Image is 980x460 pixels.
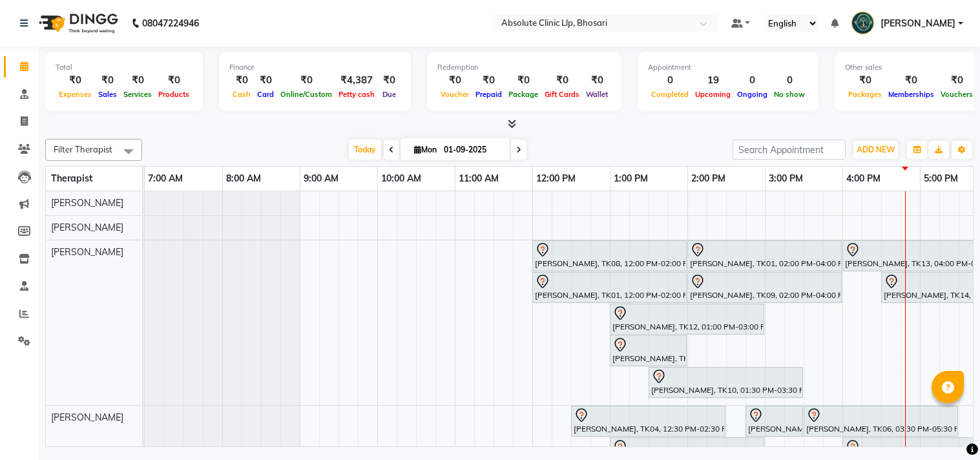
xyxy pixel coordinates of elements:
div: 0 [771,73,808,88]
a: 8:00 AM [223,169,264,188]
div: ₹0 [845,73,885,88]
a: 7:00 AM [145,169,186,188]
span: Upcoming [692,90,734,99]
div: ₹0 [277,73,335,88]
div: Redemption [437,62,611,73]
span: Packages [845,90,885,99]
span: Vouchers [937,90,976,99]
div: ₹0 [472,73,505,88]
div: ₹0 [937,73,976,88]
input: Search Appointment [733,140,846,160]
div: 0 [648,73,692,88]
span: Voucher [437,90,472,99]
span: Memberships [885,90,937,99]
span: [PERSON_NAME] [51,246,123,258]
span: Sales [95,90,120,99]
span: Cash [229,90,254,99]
a: 11:00 AM [455,169,502,188]
span: Wallet [583,90,611,99]
a: 1:00 PM [610,169,651,188]
span: Petty cash [335,90,378,99]
span: Online/Custom [277,90,335,99]
span: No show [771,90,808,99]
span: Today [349,140,381,160]
div: [PERSON_NAME], TK01, 02:00 PM-04:00 PM, Skin Treatment - Co2 [689,242,840,269]
span: Completed [648,90,692,99]
a: 2:00 PM [688,169,729,188]
span: Mon [411,145,440,154]
div: ₹0 [885,73,937,88]
div: ₹0 [254,73,277,88]
div: [PERSON_NAME], TK04, 12:30 PM-02:30 PM, Skin Treatment - Ipl Laser [572,408,724,435]
div: [PERSON_NAME], TK06, 03:30 PM-05:30 PM, Skin Treatment - Medicine Insertion [805,408,957,435]
div: 19 [692,73,734,88]
span: Due [379,90,399,99]
b: 08047224946 [142,5,199,41]
div: ₹0 [120,73,155,88]
span: [PERSON_NAME] [881,17,955,30]
span: [PERSON_NAME] [51,197,123,209]
input: 2025-09-01 [440,140,505,160]
span: Ongoing [734,90,771,99]
div: [PERSON_NAME], TK08, 12:00 PM-02:00 PM, Skin Treatment - Serum Insertion (Vit C) [534,242,685,269]
div: ₹0 [505,73,541,88]
div: [PERSON_NAME], TK11, 01:00 PM-02:00 PM, SKIN TAG/MOLE REMOVAL [611,337,685,364]
span: Card [254,90,277,99]
div: ₹0 [155,73,193,88]
a: 12:00 PM [533,169,579,188]
div: [PERSON_NAME], TK06, 02:45 PM-03:30 PM, Skin Treatment - Peel( UNDER EYE ) [747,408,802,435]
div: [PERSON_NAME], TK12, 01:00 PM-03:00 PM, Skin Treatment - Ipl Laser [611,306,763,333]
span: Expenses [56,90,95,99]
span: Gift Cards [541,90,583,99]
img: Shekhar Chavan [851,12,874,34]
div: 0 [734,73,771,88]
div: Appointment [648,62,808,73]
div: ₹0 [56,73,95,88]
span: Filter Therapist [54,144,112,154]
span: Services [120,90,155,99]
span: Prepaid [472,90,505,99]
a: 4:00 PM [843,169,884,188]
a: 3:00 PM [766,169,806,188]
span: Products [155,90,193,99]
div: [PERSON_NAME], TK09, 02:00 PM-04:00 PM, Skin Treatment - Peel(Face) [689,274,840,301]
span: [PERSON_NAME] [51,222,123,233]
div: Total [56,62,193,73]
span: Package [505,90,541,99]
div: ₹0 [378,73,401,88]
span: [PERSON_NAME] [51,412,123,423]
div: ₹0 [541,73,583,88]
img: logo [33,5,121,41]
div: [PERSON_NAME], TK10, 01:30 PM-03:30 PM, Skin Treatment - Peel(Face) [650,369,802,396]
div: ₹0 [229,73,254,88]
a: 10:00 AM [378,169,424,188]
div: ₹0 [437,73,472,88]
div: ₹4,387 [335,73,378,88]
a: 5:00 PM [921,169,961,188]
div: ₹0 [583,73,611,88]
span: Therapist [51,172,92,184]
a: 9:00 AM [300,169,342,188]
div: Finance [229,62,401,73]
div: ₹0 [95,73,120,88]
span: ADD NEW [857,145,895,154]
button: ADD NEW [853,141,898,159]
div: [PERSON_NAME], TK01, 12:00 PM-02:00 PM, [MEDICAL_DATA] [534,274,685,301]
